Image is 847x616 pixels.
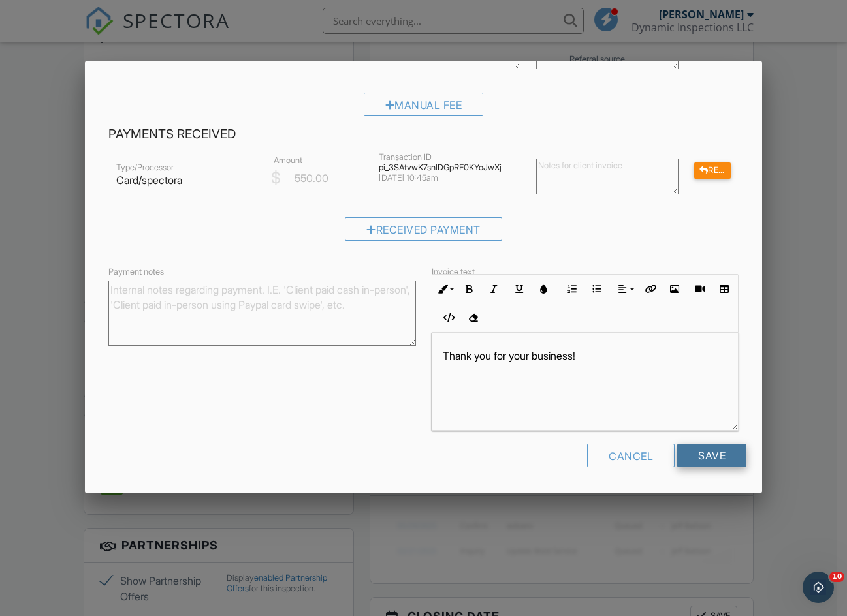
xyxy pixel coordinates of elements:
[108,126,739,143] h4: Payments Received
[613,277,637,301] button: Align
[274,155,302,166] label: Amount
[532,277,556,301] button: Colors
[271,167,281,189] div: $
[116,173,258,187] p: Card/spectora
[637,277,662,301] button: Insert Link (Ctrl+K)
[687,277,712,301] button: Insert Video
[507,277,532,301] button: Underline (Ctrl+U)
[345,226,502,239] a: Received Payment
[379,162,520,173] div: pi_3SAtvwK7snlDGpRF0KYoJwXj
[587,444,675,467] div: Cancel
[432,266,475,278] label: Invoice text
[345,217,502,241] div: Received Payment
[677,444,746,467] input: Save
[560,277,584,301] button: Ordered List
[364,93,484,116] div: Manual Fee
[379,152,520,162] div: Transaction ID
[662,277,687,301] button: Insert Image (Ctrl+P)
[116,162,258,173] div: Type/Processor
[694,162,731,179] div: Refund
[432,277,457,301] button: Inline Style
[364,101,484,114] a: Manual Fee
[712,277,737,301] button: Insert Table
[803,572,834,603] iframe: Intercom live chat
[482,277,507,301] button: Italic (Ctrl+I)
[584,277,609,301] button: Unordered List
[829,572,844,582] span: 10
[108,266,164,278] label: Payment notes
[379,173,520,183] div: [DATE] 10:45am
[443,348,728,363] p: Thank you for your business!
[694,163,731,176] a: Refund
[457,277,482,301] button: Bold (Ctrl+B)
[460,305,485,330] button: Clear Formatting
[436,305,460,330] button: Code View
